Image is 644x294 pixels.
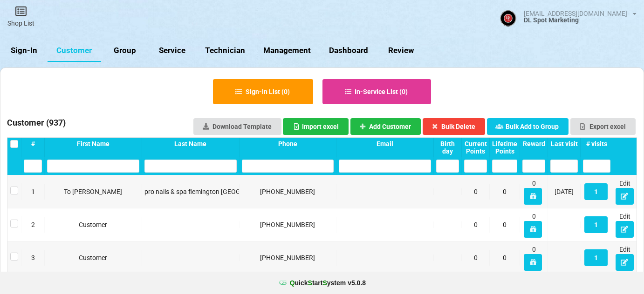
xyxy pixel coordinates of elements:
[570,118,636,135] button: Export excel
[377,40,425,62] a: Review
[193,118,281,135] a: Download Template
[616,245,634,271] div: Edit
[522,245,545,271] div: 0
[492,253,517,262] div: 0
[550,187,578,196] div: [DATE]
[242,187,334,196] div: [PHONE_NUMBER]
[24,220,42,229] div: 2
[487,118,569,135] button: Bulk Add to Group
[616,179,634,205] div: Edit
[47,253,139,262] div: Customer
[584,183,608,200] button: 1
[524,10,627,17] div: [EMAIL_ADDRESS][DOMAIN_NAME]
[278,278,288,287] img: favicon.ico
[464,253,487,262] div: 0
[584,249,608,266] button: 1
[464,220,487,229] div: 0
[144,187,237,196] div: pro nails & spa flemington [GEOGRAPHIC_DATA]
[320,40,377,62] a: Dashboard
[242,253,334,262] div: [PHONE_NUMBER]
[339,140,431,147] div: Email
[522,179,545,205] div: 0
[423,118,486,135] button: Bulk Delete
[290,279,295,287] span: Q
[616,212,634,238] div: Edit
[47,140,139,147] div: First Name
[522,212,545,238] div: 0
[242,220,334,229] div: [PHONE_NUMBER]
[48,40,101,62] a: Customer
[308,279,312,287] span: S
[492,220,517,229] div: 0
[24,140,42,147] div: #
[524,17,637,23] div: DL Spot Marketing
[464,187,487,196] div: 0
[24,253,42,262] div: 3
[101,40,149,62] a: Group
[7,117,66,131] h3: Customer ( 937 )
[550,140,578,147] div: Last visit
[283,118,349,135] button: Import excel
[242,140,334,147] div: Phone
[322,79,432,104] button: In-Service List (0)
[492,140,517,155] div: Lifetime Points
[144,140,237,147] div: Last Name
[492,187,517,196] div: 0
[436,140,459,155] div: Birth day
[47,220,139,229] div: Customer
[322,279,327,287] span: S
[522,140,545,147] div: Reward
[47,187,139,196] div: To [PERSON_NAME]
[196,40,254,62] a: Technician
[464,140,487,155] div: Current Points
[24,187,42,196] div: 1
[213,79,313,104] button: Sign-in List (0)
[583,140,610,147] div: # visits
[350,118,421,135] button: Add Customer
[290,278,366,287] b: uick tart ystem v 5.0.8
[254,40,320,62] a: Management
[149,40,196,62] a: Service
[500,10,516,27] img: ACg8ocJBJY4Ud2iSZOJ0dI7f7WKL7m7EXPYQEjkk1zIsAGHMA41r1c4--g=s96-c
[293,123,339,130] div: Import excel
[584,216,608,233] button: 1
